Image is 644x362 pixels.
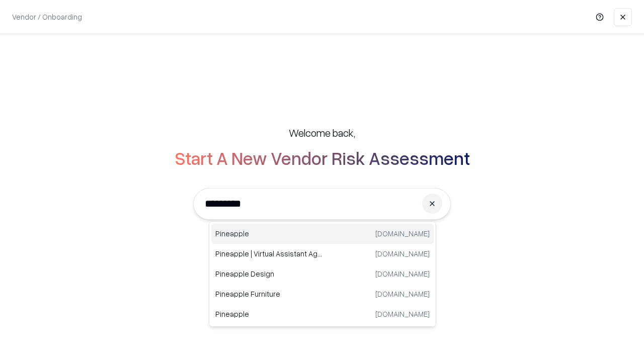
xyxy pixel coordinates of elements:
p: [DOMAIN_NAME] [375,248,430,259]
p: [DOMAIN_NAME] [375,309,430,319]
p: Pineapple [215,309,323,319]
h2: Start A New Vendor Risk Assessment [175,148,470,168]
p: [DOMAIN_NAME] [375,289,430,299]
h5: Welcome back, [289,126,355,140]
p: Pineapple [215,228,323,239]
div: Suggestions [209,221,436,327]
p: [DOMAIN_NAME] [375,268,430,279]
p: Vendor / Onboarding [12,12,82,22]
p: Pineapple Furniture [215,289,323,299]
p: Pineapple Design [215,268,323,279]
p: [DOMAIN_NAME] [375,228,430,239]
p: Pineapple | Virtual Assistant Agency [215,248,323,259]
